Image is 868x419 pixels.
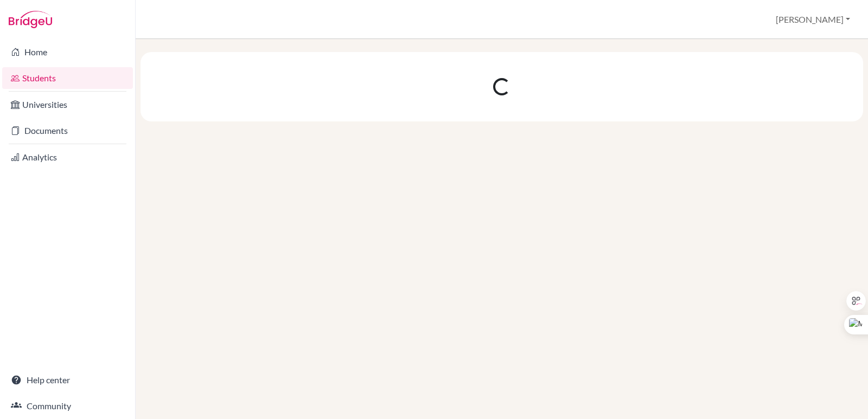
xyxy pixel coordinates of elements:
[771,9,855,30] button: [PERSON_NAME]
[2,41,133,63] a: Home
[2,120,133,141] a: Documents
[2,369,133,391] a: Help center
[2,94,133,115] a: Universities
[2,146,133,168] a: Analytics
[2,395,133,417] a: Community
[9,11,52,28] img: Bridge-U
[2,67,133,89] a: Students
